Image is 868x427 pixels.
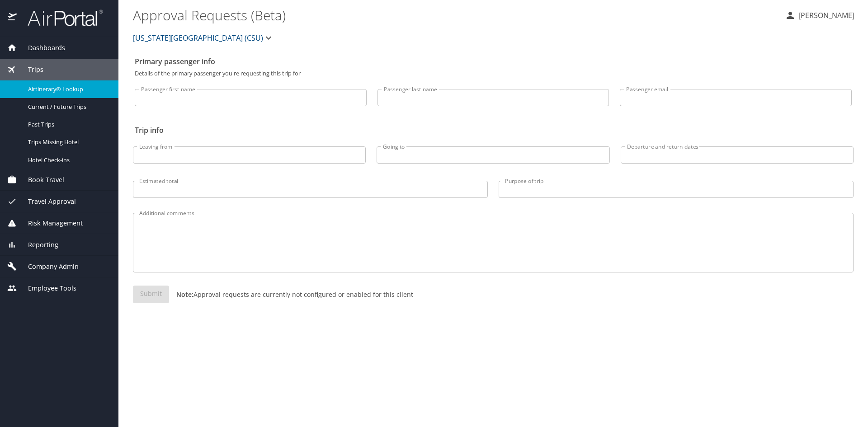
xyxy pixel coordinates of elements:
[135,70,852,76] p: Details of the primary passenger you're requesting this trip for
[17,283,76,293] span: Employee Tools
[17,240,58,250] span: Reporting
[135,54,852,69] h2: Primary passenger info
[17,43,65,53] span: Dashboards
[135,123,852,137] h2: Trip info
[17,218,83,228] span: Risk Management
[17,175,64,185] span: Book Travel
[129,29,278,47] button: [US_STATE][GEOGRAPHIC_DATA] (CSU)
[796,10,854,21] p: [PERSON_NAME]
[18,9,103,27] img: airportal-logo.png
[133,32,263,44] span: [US_STATE][GEOGRAPHIC_DATA] (CSU)
[28,156,108,164] span: Hotel Check-ins
[133,1,778,29] h1: Approval Requests (Beta)
[176,290,193,299] strong: Note:
[28,85,108,94] span: Airtinerary® Lookup
[17,262,79,272] span: Company Admin
[28,103,108,111] span: Current / Future Trips
[8,9,18,27] img: icon-airportal.png
[781,7,858,23] button: [PERSON_NAME]
[28,120,108,129] span: Past Trips
[28,138,108,146] span: Trips Missing Hotel
[17,65,43,75] span: Trips
[17,197,76,206] span: Travel Approval
[169,290,413,299] p: Approval requests are currently not configured or enabled for this client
